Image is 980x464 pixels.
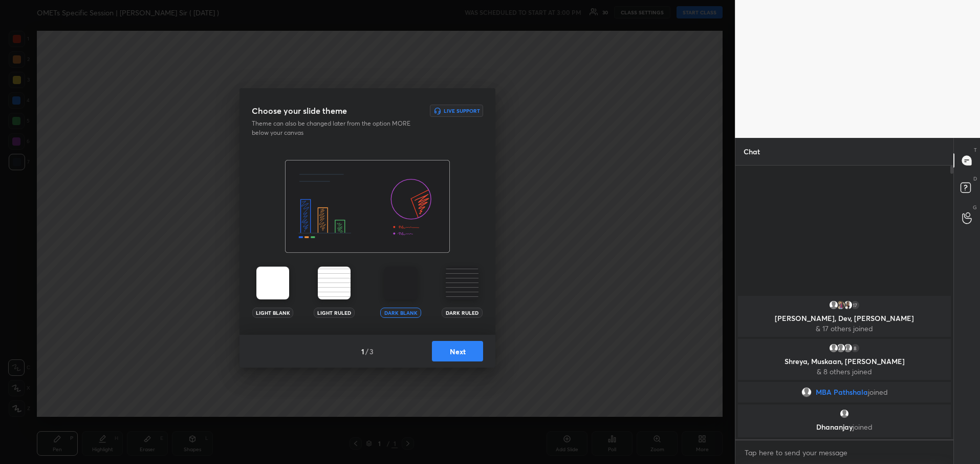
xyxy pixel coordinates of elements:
[843,343,853,353] img: default.png
[829,300,839,310] img: default.png
[850,300,860,310] div: 17
[744,368,945,376] p: & 8 others joined
[816,388,868,396] span: MBA Pathshala
[801,387,812,397] img: default.png
[446,267,478,299] img: darkRuledTheme.359fb5fd.svg
[432,341,483,361] button: Next
[744,325,945,333] p: & 17 others joined
[369,346,374,357] h4: 3
[868,388,888,396] span: joined
[442,308,483,318] div: Dark Ruled
[744,423,945,431] p: Dhananjay
[256,267,289,299] img: lightTheme.5bb83c5b.svg
[973,175,977,183] p: D
[829,343,839,353] img: default.png
[252,105,347,117] h3: Choose your slide theme
[252,308,293,318] div: Light Blank
[285,160,450,253] img: darkThemeBanner.f801bae7.svg
[839,409,850,419] img: default.png
[843,300,853,310] img: thumbnail.jpg
[361,346,364,357] h4: 1
[836,300,846,310] img: thumbnail.jpg
[735,138,768,165] p: Chat
[853,422,873,432] span: joined
[252,119,418,137] p: Theme can also be changed later from the option MORE below your canvas
[744,357,945,366] p: Shreya, Muskaan, [PERSON_NAME]
[974,146,977,154] p: T
[973,204,977,211] p: G
[318,267,351,299] img: lightRuledTheme.002cd57a.svg
[735,294,953,439] div: grid
[444,108,480,113] h6: Live Support
[744,314,945,322] p: [PERSON_NAME], Dev, [PERSON_NAME]
[365,346,368,357] h4: /
[380,308,421,318] div: Dark Blank
[314,308,355,318] div: Light Ruled
[836,343,846,353] img: default.png
[384,267,417,299] img: darkTheme.aa1caeba.svg
[850,343,860,353] div: 8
